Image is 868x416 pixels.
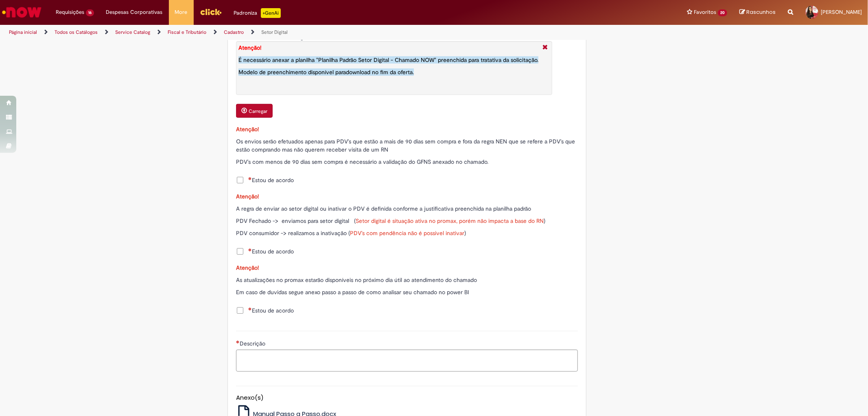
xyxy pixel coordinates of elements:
span: Necessários [248,177,252,180]
a: download no fim da oferta. [346,68,414,76]
span: 16 [86,9,94,16]
ul: Trilhas de página [6,25,573,40]
span: More [175,8,188,16]
a: Fiscal e Tributário [168,29,206,35]
span: Requisições [56,8,84,16]
span: Planilha Padrão Setor Digital - Chamado NOW [240,33,357,41]
p: PDV's com menos de 90 dias sem compra é necessário a validação do GFNS anexado no chamado. [236,158,578,166]
span: É necessário anexar a planilha "Planilha Padrão Setor Digital - Chamado NOW" preenchida para trat... [238,56,538,64]
p: PDV consumidor -> realizamos a inativação ( ) [236,229,578,237]
span: Estou de acordo [248,176,294,184]
span: Atenção! [238,44,261,51]
span: Modelo de preenchimento disponível para [238,68,414,76]
span: Atenção! [236,125,259,133]
span: PDV's com pendência não é possivel inativar [350,229,464,237]
a: Rascunhos [739,9,776,16]
a: Service Catalog [115,29,150,35]
img: ServiceNow [1,4,43,20]
strong: Atenção! [236,264,259,271]
a: Cadastro [224,29,244,35]
span: Rascunhos [746,8,776,16]
span: Necessários [248,307,252,310]
textarea: Descrição [236,350,578,372]
i: Fechar More information Por question_planilha_padrao_setor [540,44,550,52]
p: Os envios serão efetuados apenas para PDV's que estão a mais de 90 dias sem compra e fora da regr... [236,137,578,154]
small: Carregar [249,108,267,114]
span: [PERSON_NAME] [821,9,862,15]
div: Padroniza [234,8,281,18]
p: +GenAi [261,8,281,18]
span: Estou de acordo [248,306,294,315]
h5: Anexo(s) [236,394,578,401]
a: Setor Digital [261,29,288,35]
span: Favoritos [694,8,716,16]
img: click_logo_yellow_360x200.png [200,6,222,18]
span: Despesas Corporativas [106,8,163,16]
a: Todos os Catálogos [55,29,98,35]
p: As atualizações no promax estarão disponíveis no próximo dia útil ao atendimento do chamado [236,276,578,284]
span: 20 [718,9,727,16]
strong: Atenção! [236,193,259,200]
span: Estou de acordo [248,247,294,255]
p: A regra de enviar ao setor digital ou inativar o PDV é definida conforme a justificativa preenchi... [236,205,578,213]
span: Necessários [236,340,240,343]
span: Setor digital é situação ativa no promax, porém não impacta a base do RN [356,217,544,225]
span: Descrição [240,340,267,347]
span: Necessários [248,248,252,251]
p: Em caso de duvidas segue anexo passo a passo de como analisar seu chamado no power BI [236,288,578,296]
p: PDV Fechado -> enviamos para setor digital ( ) [236,217,578,225]
button: Carregar anexo de Planilha Padrão Setor Digital - Chamado NOW Required [236,104,273,118]
a: Página inicial [9,29,37,35]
